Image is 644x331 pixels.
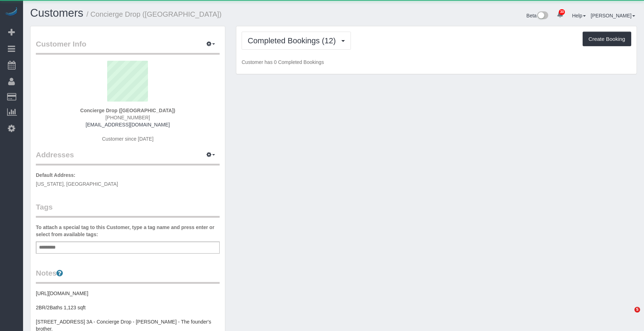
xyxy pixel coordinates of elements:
[36,172,76,179] label: Default Address:
[80,108,175,113] strong: Concierge Drop ([GEOGRAPHIC_DATA])
[572,13,586,18] a: Help
[536,11,548,21] img: New interface
[242,59,631,66] p: Customer has 0 Completed Bookings
[248,36,339,45] span: Completed Bookings (12)
[87,10,222,18] small: / Concierge Drop ([GEOGRAPHIC_DATA])
[527,13,549,18] a: Beta
[583,32,631,47] button: Create Booking
[634,307,640,313] span: 5
[36,39,220,55] legend: Customer Info
[36,268,220,284] legend: Notes
[591,13,635,18] a: [PERSON_NAME]
[553,7,567,23] a: 30
[620,307,637,324] iframe: Intercom live chat
[102,136,153,142] span: Customer since [DATE]
[242,32,351,50] button: Completed Bookings (12)
[30,7,83,19] a: Customers
[36,202,220,218] legend: Tags
[36,181,118,187] span: [US_STATE], [GEOGRAPHIC_DATA]
[4,7,18,17] img: Automaid Logo
[105,115,150,120] span: [PHONE_NUMBER]
[86,122,170,127] a: [EMAIL_ADDRESS][DOMAIN_NAME]
[559,9,565,15] span: 30
[36,224,220,238] label: To attach a special tag to this Customer, type a tag name and press enter or select from availabl...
